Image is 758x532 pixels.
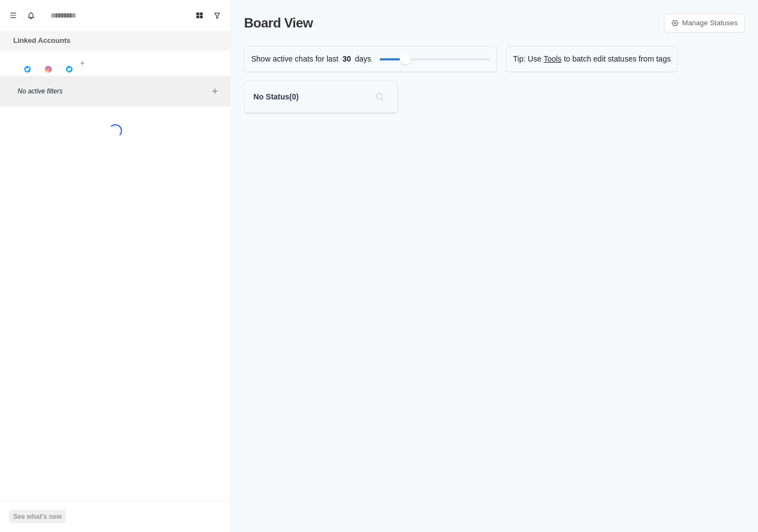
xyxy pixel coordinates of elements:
button: Add filters [208,85,222,98]
button: See what's new [9,510,66,523]
img: picture [24,66,31,73]
button: Show unread conversations [208,7,226,24]
button: Notifications [22,7,40,24]
p: Linked Accounts [13,35,70,46]
p: No active filters [18,86,208,96]
img: picture [66,66,73,73]
button: Search [371,88,389,106]
p: Tip: Use [513,53,541,65]
p: No Status ( 0 ) [253,91,298,103]
p: days [355,53,372,65]
img: picture [45,66,52,73]
div: Filter by activity days [400,54,411,65]
p: Board View [244,13,313,33]
a: Tools [544,53,562,65]
a: Manage Statuses [664,14,745,32]
p: Show active chats for last [251,53,339,65]
button: Add account [76,57,89,70]
button: Menu [4,7,22,24]
p: to batch edit statuses from tags [564,53,671,65]
button: Board View [191,7,208,24]
span: 30 [339,53,355,65]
